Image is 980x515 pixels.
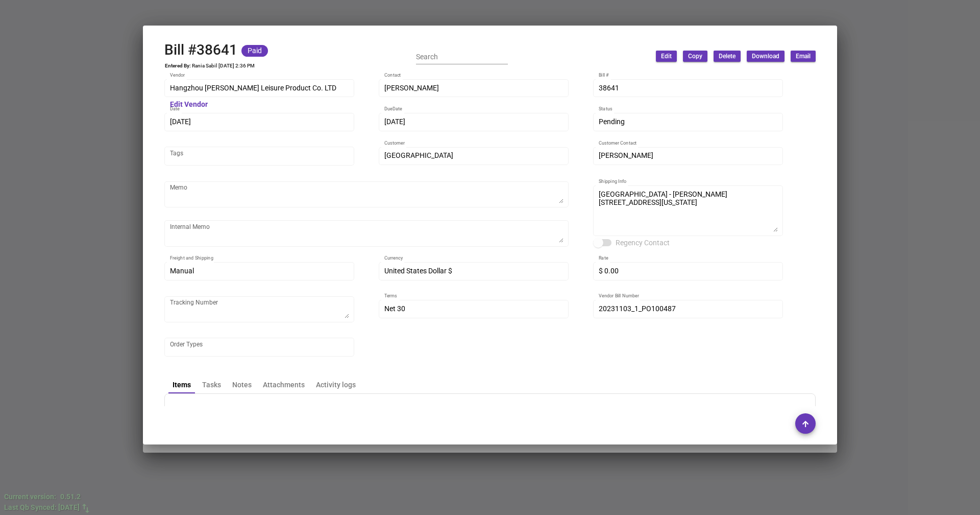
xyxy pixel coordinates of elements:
div: Tasks [202,380,221,390]
span: Pending [599,118,625,126]
span: Delete [719,52,736,61]
td: Entered By: [164,63,191,69]
div: Attachments [263,380,305,390]
div: Last Qb Synced: [DATE] [4,502,80,513]
td: Rania Sabil [DATE] 2:36 PM [191,63,255,69]
button: Download [747,51,785,62]
span: Email [796,52,811,61]
div: Activity logs [316,380,356,390]
h2: Bill #38641 [164,41,237,59]
button: Email [791,51,816,62]
button: Copy [683,51,707,62]
mat-hint: Edit Vendor [170,101,208,109]
button: Edit [656,51,677,62]
span: Manual [170,267,194,275]
mat-chip: Paid [241,45,268,57]
div: 0.51.2 [60,491,81,502]
input: Vendor Bill Number [599,305,778,313]
div: Items [173,380,191,390]
div: Current version: [4,491,56,502]
span: Download [752,52,779,61]
span: Copy [688,52,702,61]
div: Notes [232,380,252,390]
span: Edit [661,52,672,61]
span: Regency Contact [616,237,670,249]
button: Delete [714,51,741,62]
